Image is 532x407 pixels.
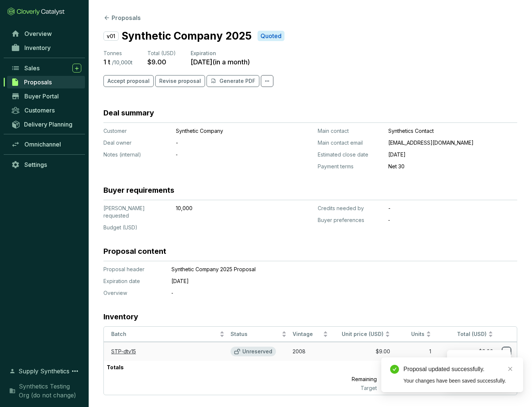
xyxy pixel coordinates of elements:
a: Close [506,365,514,373]
p: [EMAIL_ADDRESS][DOMAIN_NAME] [388,139,517,147]
span: Batch [111,331,218,338]
span: Units [396,331,425,338]
a: Proposals [7,76,85,88]
span: Delivery Planning [24,121,72,128]
td: $9.00 [331,342,393,361]
p: Expiration [191,50,250,57]
p: Synthetic Company 2025 Proposal [171,266,482,273]
button: Proposals [103,13,141,22]
p: Synthetics Contact [388,127,517,135]
td: 2008 [290,342,331,361]
p: ‐ [388,216,517,224]
p: Target [319,384,380,392]
p: Proposal header [103,266,163,273]
a: Overview [7,27,85,40]
a: STP-dtv15 [111,348,136,354]
p: [DATE] [388,151,517,158]
span: Supply Synthetics [18,367,69,376]
span: Total (USD) [147,50,176,56]
p: ‐ [171,289,482,297]
p: Payment terms [318,163,382,170]
p: Expiration date [103,277,163,285]
span: Inventory [24,44,51,51]
span: Buyer Portal [24,92,59,100]
p: Remaining [319,374,380,384]
div: Your changes have been saved successfully. [403,377,514,385]
th: Batch [104,327,228,342]
p: Deal owner [103,139,170,147]
p: [PERSON_NAME] requested [103,205,170,219]
span: Proposals [24,78,52,86]
p: Totals [104,361,127,374]
span: check-circle [390,365,399,374]
p: [DATE] ( in a month ) [191,58,250,66]
span: Revise proposal [159,77,201,85]
a: Settings [7,158,85,171]
span: Settings [24,161,47,168]
p: Estimated close date [318,151,382,158]
h3: Inventory [103,312,138,322]
p: 10,000 t [380,384,434,392]
p: $9.00 [147,58,166,66]
p: 1 t [103,58,110,66]
span: Vintage [293,331,321,338]
a: Buyer Portal [7,90,85,102]
span: Budget (USD) [103,224,137,231]
span: Synthetics Testing Org (do not change) [19,382,81,400]
span: Accept proposal [108,77,150,85]
th: Vintage [290,327,331,342]
button: Generate PDF [207,75,259,87]
div: Proposal updated successfully. [403,365,514,374]
p: 1 t [379,361,434,374]
p: - [176,139,276,147]
p: Overview [103,289,163,297]
button: Revise proposal [155,75,205,87]
td: $9.00 [434,342,496,361]
h3: Proposal content [103,246,166,256]
span: Sales [24,64,40,72]
p: 9,999 t [380,374,434,384]
p: ‐ [176,151,276,158]
span: Unit price (USD) [342,331,383,337]
a: Delivery Planning [7,118,85,130]
td: 1 [393,342,434,361]
p: Synthetic Company [176,127,276,135]
p: v01 [103,31,119,41]
p: Unreserved [242,348,272,355]
p: / 10,000 t [112,59,133,66]
p: Notes (internal) [103,151,170,158]
th: Status [228,327,290,342]
span: Total (USD) [457,331,487,337]
p: [DATE] [171,277,482,285]
span: Customers [24,107,55,114]
p: Synthetic Company 2025 [122,28,252,44]
p: Tonnes [103,50,133,57]
span: Status [231,331,280,338]
button: Accept proposal [103,75,154,87]
p: Buyer preferences [318,216,382,224]
p: Credits needed by [318,205,382,212]
h3: Deal summary [103,108,154,118]
p: - [388,205,517,212]
p: Quoted [260,32,282,40]
span: Omnichannel [24,141,61,148]
p: 10,000 [176,205,276,212]
p: Main contact email [318,139,382,147]
p: Customer [103,127,170,135]
p: Main contact [318,127,382,135]
a: Omnichannel [7,138,85,151]
p: Reserve credits [463,357,504,364]
th: Units [393,327,434,342]
h3: Buyer requirements [103,185,174,195]
span: Overview [24,30,52,37]
a: Customers [7,104,85,117]
a: Inventory [7,41,85,54]
a: Sales [7,62,85,74]
p: Net 30 [388,163,517,170]
p: Generate PDF [219,77,255,85]
span: close [508,366,513,371]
